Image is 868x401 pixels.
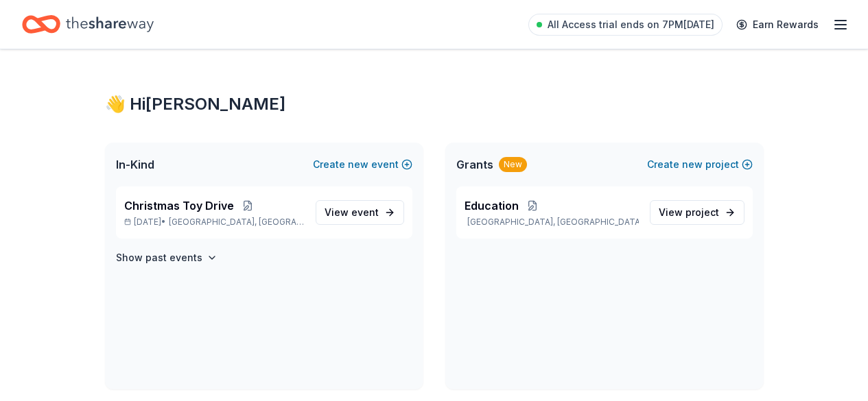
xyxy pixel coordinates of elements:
span: View [659,204,719,221]
span: Christmas Toy Drive [124,197,234,214]
p: [GEOGRAPHIC_DATA], [GEOGRAPHIC_DATA] [465,217,639,228]
button: Createnewproject [647,156,753,173]
a: All Access trial ends on 7PM[DATE] [528,14,723,36]
button: Createnewevent [313,156,412,173]
span: event [351,206,379,218]
a: Earn Rewards [728,12,827,37]
span: [GEOGRAPHIC_DATA], [GEOGRAPHIC_DATA] [169,217,304,228]
span: new [348,156,368,173]
button: Show past events [116,250,218,266]
div: New [499,157,527,172]
span: Grants [456,156,493,173]
span: All Access trial ends on 7PM[DATE] [548,16,714,33]
h4: Show past events [116,250,202,266]
span: project [685,206,719,218]
span: new [682,156,703,173]
span: Education [465,197,519,214]
span: View [325,204,379,221]
a: Home [22,8,154,40]
span: In-Kind [116,156,154,173]
a: View event [316,200,404,225]
div: 👋 Hi [PERSON_NAME] [105,93,764,115]
a: View project [650,200,744,225]
p: [DATE] • [124,217,305,228]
